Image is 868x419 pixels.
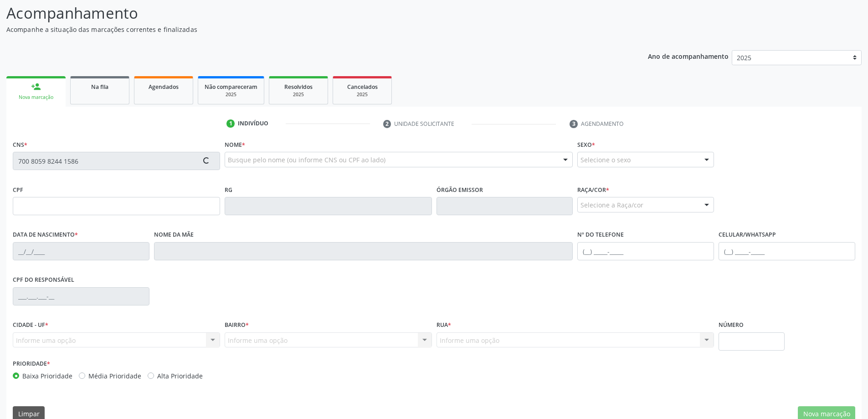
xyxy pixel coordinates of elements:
[88,371,141,381] label: Média Prioridade
[284,83,313,91] span: Resolvidos
[276,91,321,98] div: 2025
[31,82,41,92] div: person_add
[225,183,232,197] label: RG
[577,183,609,197] label: Raça/cor
[577,138,595,152] label: Sexo
[719,242,855,260] input: (__) _____-_____
[437,318,451,332] label: Rua
[154,228,194,242] label: Nome da mãe
[339,91,385,98] div: 2025
[347,83,378,91] span: Cancelados
[719,228,776,242] label: Celular/WhatsApp
[13,318,48,332] label: Cidade - UF
[6,2,605,25] p: Acompanhamento
[13,287,149,305] input: ___.___.___-__
[205,91,257,98] div: 2025
[13,228,78,242] label: Data de nascimento
[91,83,108,91] span: Na fila
[225,318,249,332] label: Bairro
[13,273,74,287] label: CPF do responsável
[13,242,149,260] input: __/__/____
[13,138,27,152] label: CNS
[13,357,50,371] label: Prioridade
[648,50,729,62] p: Ano de acompanhamento
[13,183,23,197] label: CPF
[13,94,59,101] div: Nova marcação
[228,155,385,165] span: Busque pelo nome (ou informe CNS ou CPF ao lado)
[577,242,714,260] input: (__) _____-_____
[580,200,643,210] span: Selecione a Raça/cor
[719,318,744,332] label: Número
[205,83,257,91] span: Não compareceram
[225,138,245,152] label: Nome
[577,228,624,242] label: Nº do Telefone
[157,371,203,381] label: Alta Prioridade
[149,83,179,91] span: Agendados
[6,25,605,34] p: Acompanhe a situação das marcações correntes e finalizadas
[226,119,235,128] div: 1
[22,371,72,381] label: Baixa Prioridade
[437,183,483,197] label: Órgão emissor
[238,119,268,128] div: Indivíduo
[580,155,631,165] span: Selecione o sexo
